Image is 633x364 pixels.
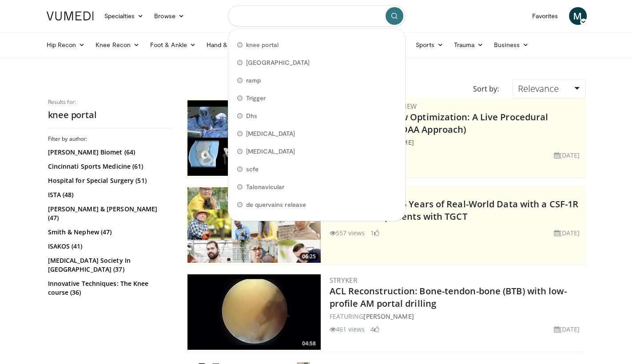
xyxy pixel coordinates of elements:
[246,165,259,174] span: scfe
[246,40,279,49] span: knee portal
[330,138,584,147] div: FEATURING
[554,324,580,334] li: [DATE]
[449,36,489,54] a: Trauma
[246,147,295,156] span: [MEDICAL_DATA]
[201,36,259,54] a: Hand & Wrist
[48,228,170,237] a: Smith & Nephew (47)
[48,99,172,106] p: Results for:
[48,205,170,222] a: [PERSON_NAME] & [PERSON_NAME] (47)
[330,111,549,135] a: Surgical Workflow Optimization: A Live Procedural Demonstration (DAA Approach)
[330,285,567,309] a: ACL Reconstruction: Bone-tendon-bone (BTB) with low-profile AM portal drilling
[48,279,170,297] a: Innovative Techniques: The Knee course (36)
[299,253,318,261] span: 06:25
[187,274,321,350] a: 04:58
[187,274,321,350] img: 78fc7ad7-5db7-45e0-8a2f-6e370d7522f6.300x170_q85_crop-smart_upscale.jpg
[187,187,321,263] a: 06:25
[48,242,170,251] a: ISAKOS (41)
[299,340,318,348] span: 04:58
[330,324,365,334] li: 461 views
[330,198,579,222] a: A Closer Look at 5 Years of Real-World Data with a CSF-1R inhibitor for patients with TGCT
[145,36,201,54] a: Foot & Ankle
[48,190,170,199] a: ISTA (48)
[228,5,406,27] input: Search topics, interventions
[489,36,534,54] a: Business
[569,7,587,25] a: M
[187,187,321,263] img: 93c22cae-14d1-47f0-9e4a-a244e824b022.png.300x170_q85_crop-smart_upscale.jpg
[99,7,149,25] a: Specialties
[246,129,295,138] span: [MEDICAL_DATA]
[363,312,414,320] a: [PERSON_NAME]
[48,176,170,185] a: Hospital for Special Surgery (51)
[466,79,506,99] div: Sort by:
[246,58,310,67] span: [GEOGRAPHIC_DATA]
[554,228,580,237] li: [DATE]
[330,276,358,285] a: Stryker
[48,109,172,121] h2: knee portal
[48,135,172,142] h3: Filter by author:
[512,79,585,99] a: Relevance
[47,12,94,20] img: VuMedi Logo
[48,148,170,157] a: [PERSON_NAME] Biomet (64)
[330,228,365,237] li: 557 views
[246,111,257,120] span: Dhs
[246,182,285,191] span: Talonavicular
[554,150,580,160] li: [DATE]
[370,324,379,334] li: 4
[246,200,306,209] span: de quervains release
[518,83,559,95] span: Relevance
[187,100,321,176] a: 09:07
[246,76,261,85] span: ramp
[370,228,379,237] li: 1
[48,256,170,274] a: [MEDICAL_DATA] Society In [GEOGRAPHIC_DATA] (37)
[90,36,145,54] a: Knee Recon
[410,36,449,54] a: Sports
[246,94,266,103] span: Trigger
[149,7,190,25] a: Browse
[330,312,584,321] div: FEATURING
[41,36,91,54] a: Hip Recon
[48,162,170,171] a: Cincinnati Sports Medicine (61)
[527,7,564,25] a: Favorites
[187,100,321,176] img: bcfc90b5-8c69-4b20-afee-af4c0acaf118.300x170_q85_crop-smart_upscale.jpg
